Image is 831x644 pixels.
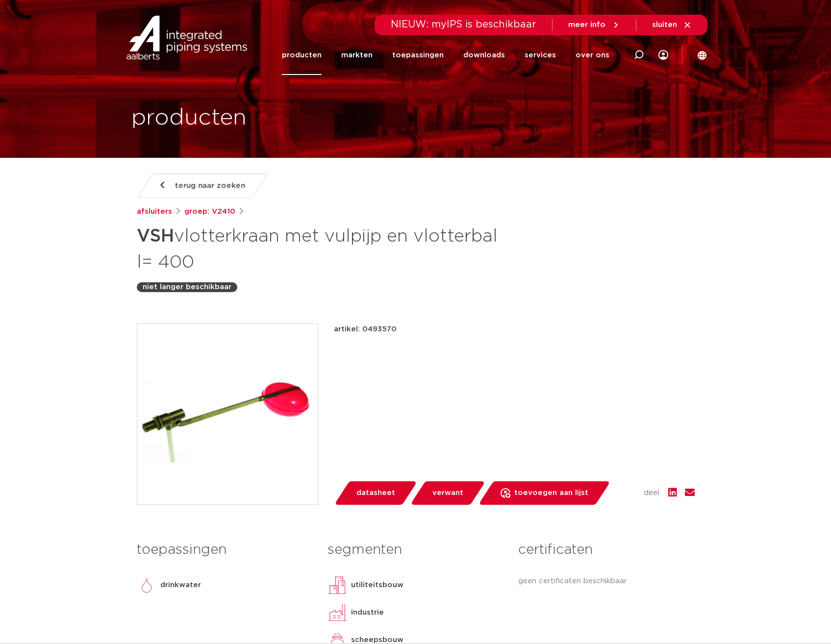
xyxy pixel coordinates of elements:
span: toevoegen aan lijst [514,485,588,501]
a: verwant [410,481,485,505]
span: verwant [432,485,463,501]
img: drinkwater [137,575,156,595]
div: my IPS [658,35,668,75]
p: utiliteitsbouw [351,579,403,591]
a: over ons [576,35,609,75]
a: terug naar zoeken [136,173,268,198]
span: terug naar zoeken [175,178,245,194]
img: Product Image for VSH vlotterkraan met vulpijp en vlotterbal l= 400 [137,324,318,504]
img: industrie [327,603,347,622]
p: geen certificaten beschikbaar [518,575,694,587]
h1: vlotterkraan met vulpijp en vlotterbal l= 400 [137,222,505,274]
h3: segmenten [327,540,504,560]
span: deel: [644,487,660,499]
p: drinkwater [160,579,201,591]
a: afsluiters [137,206,172,218]
p: niet langer beschikbaar [143,281,231,293]
span: datasheet [356,485,395,501]
p: artikel: 0493570 [334,323,397,335]
a: meer info [568,21,620,29]
a: services [525,35,556,75]
strong: VSH [137,227,174,245]
a: sluiten [652,21,692,29]
h3: toepassingen [137,540,313,560]
p: industrie [351,607,384,619]
a: downloads [463,35,505,75]
img: utiliteitsbouw [327,575,347,595]
span: meer info [568,21,605,28]
span: sluiten [652,21,677,28]
h3: certificaten [518,540,694,560]
a: toepassingen [392,35,444,75]
span: NIEUW: myIPS is beschikbaar [391,20,536,29]
a: datasheet [334,481,417,505]
nav: Menu [282,35,609,75]
a: producten [282,35,322,75]
h1: producten [131,102,247,134]
a: markten [341,35,373,75]
a: groep: V2410 [184,206,235,218]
